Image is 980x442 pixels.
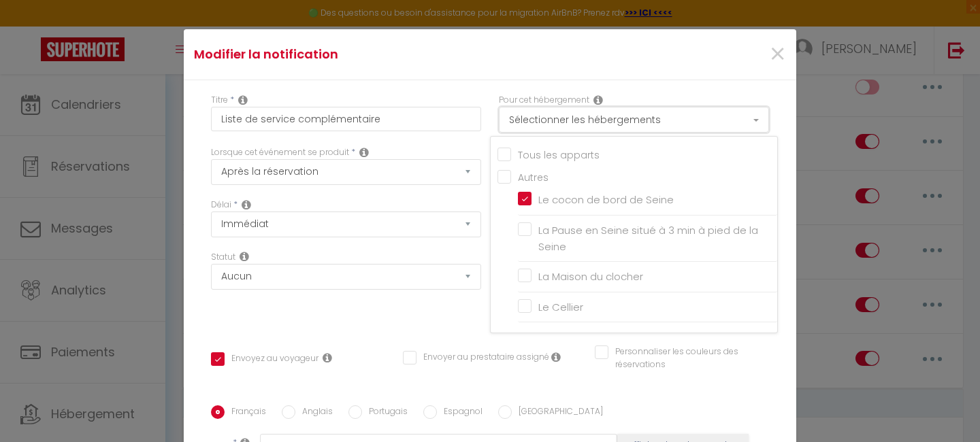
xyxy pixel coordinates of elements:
[225,405,266,420] label: Français
[362,405,408,420] label: Portugais
[593,95,603,105] i: This Rental
[538,300,583,314] span: Le Cellier
[769,34,786,75] span: ×
[194,45,583,64] h4: Modifier la notification
[538,223,758,254] span: La Pause en Seine situé à 3 min à pied de la Seine
[238,95,248,105] i: Title
[211,146,349,159] label: Lorsque cet événement se produit
[211,199,231,211] label: Délai
[499,107,769,133] button: Sélectionner les hébergements
[323,352,332,363] i: Envoyer au voyageur
[211,94,228,107] label: Titre
[512,405,603,420] label: [GEOGRAPHIC_DATA]
[769,40,786,69] button: Close
[242,199,251,210] i: Action Time
[437,405,483,420] label: Espagnol
[499,94,589,107] label: Pour cet hébergement
[295,405,333,420] label: Anglais
[551,352,561,362] i: Envoyer au prestataire si il est assigné
[240,251,249,262] i: Booking status
[359,147,369,158] i: Event Occur
[211,251,235,264] label: Statut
